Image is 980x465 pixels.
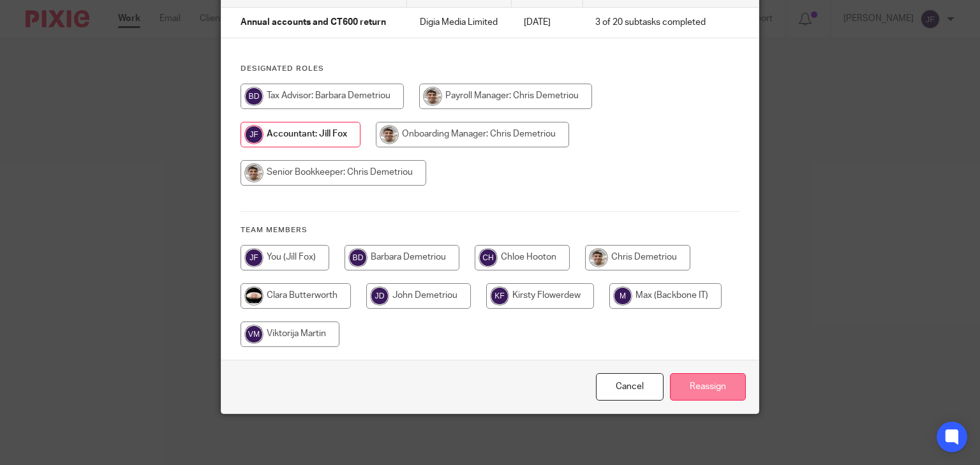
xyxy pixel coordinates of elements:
[241,225,740,235] h4: Team members
[596,373,664,401] a: Close this dialog window
[420,16,499,29] p: Digia Media Limited
[524,16,570,29] p: [DATE]
[583,8,720,38] td: 3 of 20 subtasks completed
[670,373,746,401] input: Reassign
[241,64,740,74] h4: Designated Roles
[241,18,386,27] span: Annual accounts and CT600 return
